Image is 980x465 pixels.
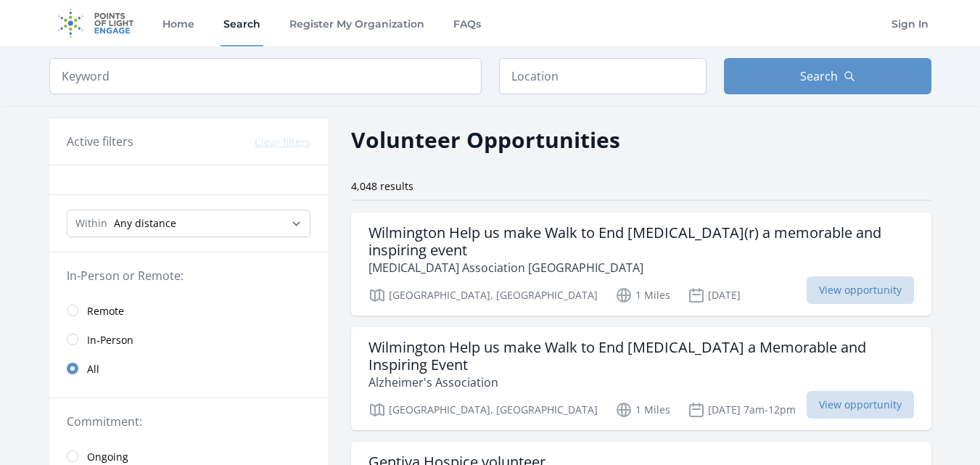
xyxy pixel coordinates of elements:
select: Search Radius [67,210,310,237]
a: Wilmington Help us make Walk to End [MEDICAL_DATA](r) a memorable and inspiring event [MEDICAL_DA... [351,213,931,316]
button: Search [724,58,931,94]
p: 1 Miles [615,401,670,419]
button: Clear filters [255,135,310,149]
span: View opportunity [807,276,914,304]
a: All [49,354,328,383]
p: [DATE] 7am-12pm [688,401,796,419]
h3: Active filters [67,133,133,150]
h3: Wilmington Help us make Walk to End [MEDICAL_DATA] a Memorable and Inspiring Event [368,339,914,374]
span: All [87,362,99,376]
input: Keyword [49,58,482,94]
p: Alzheimer's Association [368,374,914,391]
h3: Wilmington Help us make Walk to End [MEDICAL_DATA](r) a memorable and inspiring event [368,224,914,259]
span: Remote [87,304,124,318]
span: 4,048 results [351,179,413,193]
span: In-Person [87,333,133,347]
span: Search [800,67,838,85]
a: Remote [49,296,328,325]
input: Location [499,58,707,94]
p: [DATE] [688,287,741,304]
p: 1 Miles [615,287,670,304]
a: Wilmington Help us make Walk to End [MEDICAL_DATA] a Memorable and Inspiring Event Alzheimer's As... [351,327,931,430]
p: [GEOGRAPHIC_DATA], [GEOGRAPHIC_DATA] [368,401,598,419]
legend: Commitment: [67,413,310,430]
p: [GEOGRAPHIC_DATA], [GEOGRAPHIC_DATA] [368,287,598,304]
span: View opportunity [807,391,914,419]
p: [MEDICAL_DATA] Association [GEOGRAPHIC_DATA] [368,259,914,276]
h2: Volunteer Opportunities [351,123,620,156]
legend: In-Person or Remote: [67,267,310,284]
span: Ongoing [87,450,128,464]
a: In-Person [49,325,328,354]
